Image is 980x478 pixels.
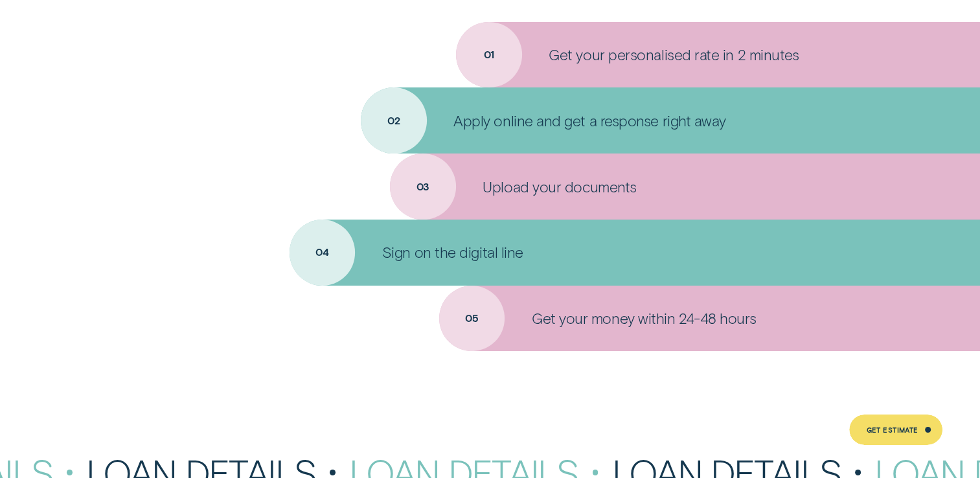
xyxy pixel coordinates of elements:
[549,45,799,64] p: Get your personalised rate in 2 minutes
[483,177,636,196] p: Upload your documents
[382,243,523,262] p: Sign on the digital line
[453,111,726,130] p: Apply online and get a response right away
[849,415,942,446] a: Get Estimate
[532,309,757,328] p: Get your money within 24-48 hours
